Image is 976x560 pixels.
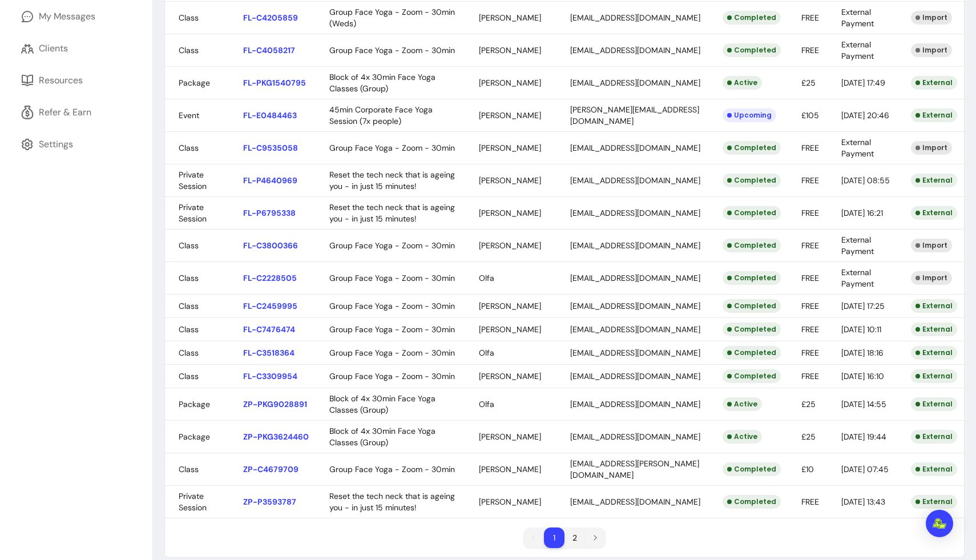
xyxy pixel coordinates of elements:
[570,432,700,442] span: [EMAIL_ADDRESS][DOMAIN_NAME]
[243,175,309,186] p: FL-P4640969
[179,464,199,474] span: Class
[801,497,819,507] span: FREE
[723,174,781,187] div: Completed
[841,7,874,29] span: External Payment
[479,399,494,409] span: Olfa
[570,208,700,218] span: [EMAIL_ADDRESS][DOMAIN_NAME]
[329,464,455,474] span: Group Face Yoga - Zoom - 30min
[723,430,762,444] div: Active
[243,370,309,382] p: FL-C3309954
[39,138,73,151] div: Settings
[841,301,885,311] span: [DATE] 17:25
[329,301,455,311] span: Group Face Yoga - Zoom - 30min
[801,432,816,442] span: £25
[479,13,541,23] span: [PERSON_NAME]
[243,77,309,88] p: FL-PKG1540795
[723,462,781,476] div: Completed
[723,11,781,25] div: Completed
[570,45,700,55] span: [EMAIL_ADDRESS][DOMAIN_NAME]
[479,45,541,55] span: [PERSON_NAME]
[723,397,762,411] div: Active
[179,45,199,55] span: Class
[329,202,455,224] span: Reset the tech neck that is ageing you - in just 15 minutes!
[723,495,781,509] div: Completed
[329,324,455,335] span: Group Face Yoga - Zoom - 30min
[243,207,309,219] p: FL-P6795338
[570,104,699,126] span: [PERSON_NAME][EMAIL_ADDRESS][DOMAIN_NAME]
[723,346,781,360] div: Completed
[841,324,881,335] span: [DATE] 10:11
[801,399,816,409] span: £25
[570,458,699,480] span: [EMAIL_ADDRESS][PERSON_NAME][DOMAIN_NAME]
[570,143,700,153] span: [EMAIL_ADDRESS][DOMAIN_NAME]
[329,371,455,381] span: Group Face Yoga - Zoom - 30min
[911,11,952,25] div: Import
[179,491,207,513] span: Private Session
[479,371,541,381] span: [PERSON_NAME]
[723,369,781,383] div: Completed
[911,462,957,476] div: External
[723,271,781,285] div: Completed
[479,240,541,251] span: [PERSON_NAME]
[723,323,781,336] div: Completed
[801,110,819,120] span: £105
[544,527,564,548] li: pagination item 1 active
[841,208,883,218] span: [DATE] 16:21
[801,175,819,186] span: FREE
[329,426,435,448] span: Block of 4x 30min Face Yoga Classes (Group)
[723,141,781,155] div: Completed
[570,371,700,381] span: [EMAIL_ADDRESS][DOMAIN_NAME]
[801,301,819,311] span: FREE
[841,371,884,381] span: [DATE] 16:10
[243,398,309,410] p: ZP-PKG9028891
[801,208,819,218] span: FREE
[570,497,700,507] span: [EMAIL_ADDRESS][DOMAIN_NAME]
[570,78,700,88] span: [EMAIL_ADDRESS][DOMAIN_NAME]
[329,7,455,29] span: Group Face Yoga - Zoom - 30min (Weds)
[911,430,957,444] div: External
[479,464,541,474] span: [PERSON_NAME]
[841,110,889,120] span: [DATE] 20:46
[179,78,210,88] span: Package
[243,347,309,358] p: FL-C3518364
[179,273,199,283] span: Class
[329,104,433,126] span: 45min Corporate Face Yoga Session (7x people)
[243,496,309,507] p: ZP-P3593787
[243,464,309,475] p: ZP-C4679709
[841,348,884,358] span: [DATE] 18:16
[479,348,494,358] span: Olfa
[243,45,309,56] p: FL-C4058217
[911,239,952,252] div: Import
[39,42,68,55] div: Clients
[329,491,455,513] span: Reset the tech neck that is ageing you - in just 15 minutes!
[570,301,700,311] span: [EMAIL_ADDRESS][DOMAIN_NAME]
[911,271,952,285] div: Import
[841,497,885,507] span: [DATE] 13:43
[329,348,455,358] span: Group Face Yoga - Zoom - 30min
[723,76,762,90] div: Active
[841,464,889,474] span: [DATE] 07:45
[926,510,953,537] div: Open Intercom Messenger
[179,432,210,442] span: Package
[570,240,700,251] span: [EMAIL_ADDRESS][DOMAIN_NAME]
[570,13,700,23] span: [EMAIL_ADDRESS][DOMAIN_NAME]
[243,12,309,23] p: FL-C4205859
[179,240,199,251] span: Class
[723,43,781,57] div: Completed
[911,397,957,411] div: External
[564,527,585,548] li: pagination item 2
[479,497,541,507] span: [PERSON_NAME]
[179,348,199,358] span: Class
[911,76,957,90] div: External
[801,348,819,358] span: FREE
[723,206,781,220] div: Completed
[179,324,199,335] span: Class
[479,78,541,88] span: [PERSON_NAME]
[911,299,957,313] div: External
[243,300,309,312] p: FL-C2459995
[179,301,199,311] span: Class
[243,142,309,154] p: FL-C9535058
[801,143,819,153] span: FREE
[179,143,199,153] span: Class
[179,110,199,120] span: Event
